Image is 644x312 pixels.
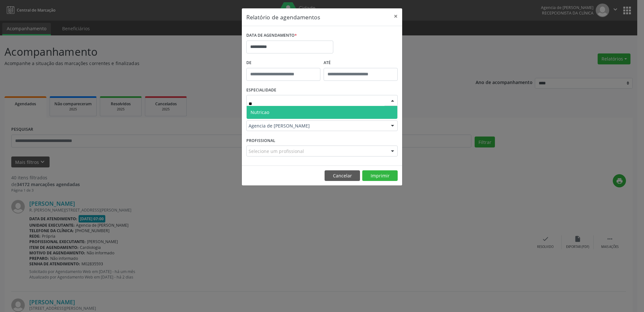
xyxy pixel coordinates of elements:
label: ATÉ [324,58,398,68]
button: Imprimir [362,170,398,181]
label: De [246,58,320,68]
button: Cancelar [325,170,360,181]
label: DATA DE AGENDAMENTO [246,31,297,41]
span: Agencia de [PERSON_NAME] [249,123,384,129]
label: ESPECIALIDADE [246,85,276,95]
button: Close [389,8,402,24]
span: Selecione um profissional [249,148,304,155]
h5: Relatório de agendamentos [246,13,320,21]
label: PROFISSIONAL [246,136,275,146]
span: Nutricao [251,109,269,115]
